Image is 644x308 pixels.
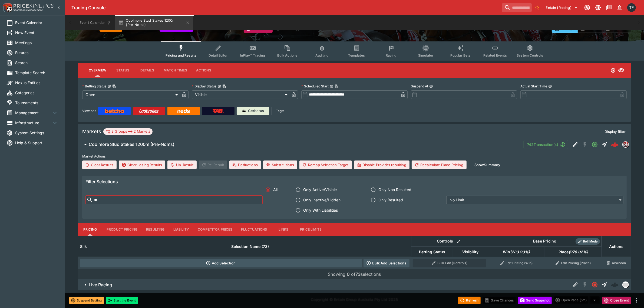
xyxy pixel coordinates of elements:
[386,53,397,57] span: Racing
[301,84,329,89] p: Scheduled Start
[303,187,337,192] span: Only Active/Visible
[413,249,451,255] span: Betting Status
[80,259,362,267] button: Add Selection
[15,60,58,65] span: Search
[15,110,52,116] span: Management
[581,239,600,244] span: Roll Mode
[276,107,284,115] label: Tags:
[303,197,341,203] span: Only Inactive/Hidden
[192,90,289,99] div: Visible
[590,280,600,290] button: Closed
[69,297,104,304] button: Suspend Betting
[78,279,570,290] button: Live Racing
[82,152,627,160] label: Market Actions
[450,53,471,57] span: Popular Bets
[471,160,504,169] button: ShowSummary
[106,297,138,304] button: Start the Event
[548,84,552,88] button: Actual Start Time
[15,70,58,76] span: Template Search
[82,128,101,135] h5: Markets
[15,50,58,55] span: Futures
[15,120,52,126] span: Infrastructure
[271,223,296,236] button: Links
[378,187,411,192] span: Only Non Resulted
[217,84,221,88] button: Display StatusCopy To Clipboard
[82,107,96,115] label: View on :
[429,84,433,88] button: Suspend At
[364,259,409,267] button: Bulk Add Selections via CSV Data
[604,3,614,12] button: Documentation
[580,280,590,290] button: SGM Disabled
[518,297,552,304] button: Send Snapshot
[15,100,58,106] span: Tournaments
[76,15,114,30] button: Event Calendar
[142,223,169,236] button: Resulting
[602,297,631,304] button: Close Event
[82,160,117,169] button: Clear Results
[89,282,112,288] h6: Live Racing
[378,197,403,203] span: Only Resulted
[15,140,58,146] span: Help & Support
[627,3,636,12] div: Tom Flynn
[82,84,106,89] p: Betting Status
[273,187,278,192] span: All
[166,53,196,57] span: Pricing and Results
[546,259,600,267] button: Edit Pricing (Place)
[590,140,600,149] button: Open
[543,3,581,12] button: Select Tenant
[517,53,543,57] span: System Controls
[602,127,629,136] button: Display filter
[554,296,600,304] div: split button
[2,2,12,13] img: PriceKinetics Logo
[582,3,592,12] button: Connected to PK
[413,259,486,267] button: Bulk Edit (Controls)
[570,280,580,290] button: Edit Detail
[592,141,598,148] svg: Open
[277,53,297,57] span: Bulk Actions
[192,84,216,89] p: Display Status
[209,53,228,57] span: Detail Editor
[135,64,159,77] button: Details
[483,53,507,57] span: Related Events
[85,179,623,185] h6: Filter Selections
[229,160,261,169] button: Deductions
[510,249,530,255] em: ( 283.93 %)
[592,281,598,288] svg: Closed
[193,223,237,236] button: Competitor Prices
[15,90,58,96] span: Categories
[618,67,625,74] svg: Visible
[82,90,180,99] div: Open
[497,249,536,255] span: Win(283.93%)
[237,223,272,236] button: Fluctuations
[112,84,116,88] button: Copy To Clipboard
[303,207,338,213] span: Only With Liabilities
[242,109,246,113] img: Cerberus
[263,160,297,169] button: Substitutions
[14,4,54,8] img: PriceKinetics
[107,84,111,88] button: Betting StatusCopy To Clipboard
[626,2,638,14] button: Tom Flynn
[15,80,58,86] span: Nexus Entities
[167,160,196,169] button: Un-Result
[623,142,629,148] img: pricekinetics
[531,238,559,245] div: Base Pricing
[502,3,532,12] input: search
[347,271,350,277] b: 0
[569,249,588,255] em: ( 976.02 %)
[603,259,629,267] button: Abandon
[611,141,619,148] div: c4b7bd96-4414-4adc-ae95-7891a12bce5d
[71,5,500,11] div: Trading Console
[622,141,629,148] div: pricekinetics
[299,160,352,169] button: Remap Selection Target
[296,223,326,236] button: Price Limits
[119,160,165,169] button: Clear Losing Results
[161,41,547,61] div: Event type filters
[456,249,484,255] span: Visibility
[593,3,603,12] button: Toggle light/dark mode
[348,53,365,57] span: Templates
[105,128,150,135] div: 2 Groups 2 Markets
[15,40,58,45] span: Meetings
[237,107,269,115] a: Cerberus
[111,64,135,77] button: Status
[600,280,609,290] button: Straight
